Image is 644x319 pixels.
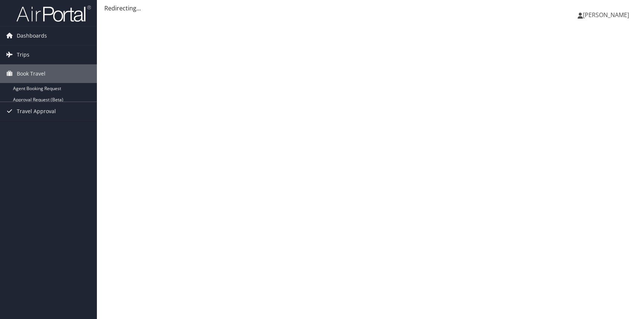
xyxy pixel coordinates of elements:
a: [PERSON_NAME] [578,4,637,26]
img: airportal-logo.png [16,5,91,22]
span: Travel Approval [17,102,56,121]
span: Book Travel [17,64,45,83]
div: Redirecting... [104,4,637,13]
span: Trips [17,45,29,64]
span: Dashboards [17,26,47,45]
span: [PERSON_NAME] [583,11,629,19]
